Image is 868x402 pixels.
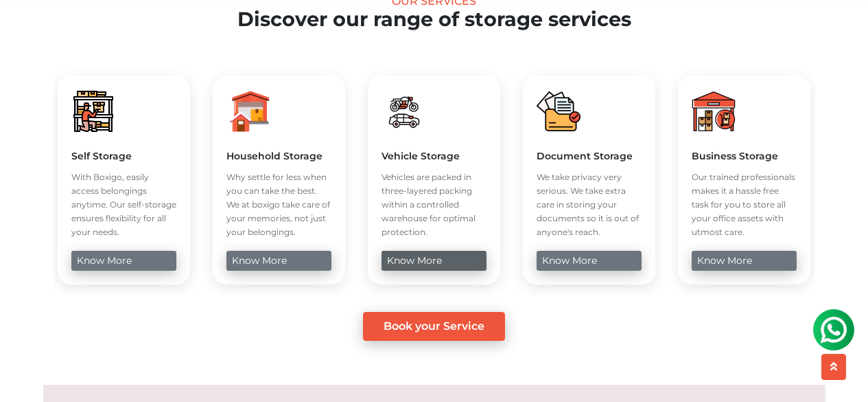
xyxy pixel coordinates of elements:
a: know more [71,251,176,271]
p: Vehicles are packed in three-layered packing within a controlled warehouse for optimal protection. [382,170,486,239]
img: boxigo_packers_and_movers_huge_savings [537,89,580,133]
p: We take privacy very serious. We take extra care in storing your documents so it is out of anyone... [537,170,642,239]
img: whatsapp-icon.svg [14,14,41,41]
h2: Discover our range of storage services [35,8,834,32]
img: boxigo_packers_and_movers_huge_savings [71,89,115,133]
a: know more [382,251,486,271]
a: Book your Service [363,312,505,341]
button: scroll up [821,354,846,380]
p: With Boxigo, easily access belongings anytime. Our self-storage ensures flexibility for all your ... [71,170,176,239]
a: know more [537,251,642,271]
h5: Self Storage [71,150,176,162]
p: Why settle for less when you can take the best. We at boxigo take care of your memories, not just... [226,170,331,239]
a: know more [692,251,797,271]
img: boxigo_packers_and_movers_huge_savings [226,89,270,133]
h5: Document Storage [537,150,642,162]
h5: Household Storage [226,150,331,162]
img: boxigo_packers_and_movers_huge_savings [382,89,425,133]
p: Our trained professionals makes it a hassle free task for you to store all your office assets wit... [692,170,797,239]
h5: Business Storage [692,150,797,162]
h5: Vehicle Storage [382,150,486,162]
a: know more [226,251,331,271]
img: boxigo_packers_and_movers_huge_savings [692,89,736,133]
